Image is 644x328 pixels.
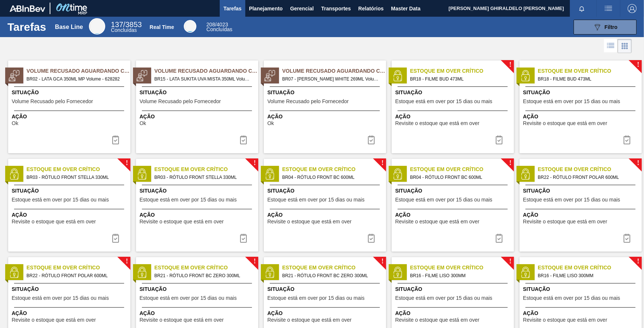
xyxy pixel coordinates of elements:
[111,135,120,144] img: icon-task-complete
[282,272,380,280] span: BR21 - RÓTULO FRONT BC ZERO 300ML
[206,22,215,27] span: 208
[206,26,232,32] span: Concluídas
[107,231,125,246] div: Completar tarefa: 30326431
[395,219,479,224] span: Revisite o estoque que está em over
[410,173,508,181] span: BR04 - RÓTULO FRONT BC 600ML
[282,165,386,173] span: Estoque em Over Crítico
[268,295,365,301] span: Estoque está em over por 15 dias ou mais
[239,234,248,243] img: icon-task complete
[155,272,252,280] span: BR21 - RÓTULO FRONT BC ZERO 300ML
[523,121,607,126] span: Revisite o estoque que está em over
[12,89,129,96] span: Situação
[490,132,508,147] button: icon-task complete
[637,62,639,68] span: !
[107,132,125,147] button: icon-task-complete
[618,39,632,53] div: Visão em Cards
[367,234,376,243] img: icon-task complete
[523,113,640,121] span: Ação
[111,22,142,33] div: Base Line
[520,70,531,81] img: status
[395,197,492,203] span: Estoque está em over por 15 dias ou mais
[136,168,147,180] img: status
[7,23,46,31] h1: Tarefas
[362,231,380,246] button: icon-task complete
[264,168,275,180] img: status
[253,160,256,166] span: !
[362,132,380,147] div: Completar tarefa: 30329318
[623,234,631,243] img: icon-task complete
[235,132,252,147] button: icon-task-complete
[618,132,636,147] div: Completar tarefa: 30326430
[570,3,594,14] button: Notificações
[126,259,128,264] span: !
[495,135,504,144] img: icon-task complete
[235,132,252,147] div: Completar tarefa: 30329317
[395,99,492,104] span: Estoque está em over por 15 dias ou mais
[290,4,314,13] span: Gerencial
[268,113,384,121] span: Ação
[523,211,640,219] span: Ação
[268,197,365,203] span: Estoque está em over por 15 dias ou mais
[523,309,640,317] span: Ação
[140,285,256,293] span: Situação
[381,259,384,264] span: !
[391,4,420,13] span: Master Data
[282,75,380,83] span: BR07 - LATA HOEGAARDEN WHITE 269ML Volume - 628386
[140,113,256,121] span: Ação
[358,4,384,13] span: Relatórios
[268,89,384,96] span: Situação
[367,135,376,144] img: icon-task-complete
[395,187,512,195] span: Situação
[268,317,352,323] span: Revisite o estoque que está em over
[12,113,129,121] span: Ação
[523,197,620,203] span: Estoque está em over por 15 dias ou mais
[509,259,511,264] span: !
[392,168,403,180] img: status
[618,132,636,147] button: icon-task complete
[637,160,639,166] span: !
[264,70,275,81] img: status
[111,27,137,33] span: Concluídas
[89,18,105,35] div: Base Line
[223,4,242,13] span: Tarefas
[538,173,636,181] span: BR22 - RÓTULO FRONT POLAR 600ML
[12,295,109,301] span: Estoque está em over por 15 dias ou mais
[155,165,258,173] span: Estoque em Over Crítico
[111,20,142,29] span: / 3853
[253,259,256,264] span: !
[395,211,512,219] span: Ação
[538,165,642,173] span: Estoque em Over Crítico
[155,264,258,272] span: Estoque em Over Crítico
[140,309,256,317] span: Ação
[235,231,252,246] div: Completar tarefa: 30326431
[140,99,221,104] span: Volume Recusado pelo Fornecedor
[107,231,125,246] button: icon-task complete
[140,197,237,203] span: Estoque está em over por 15 dias ou mais
[362,231,380,246] div: Completar tarefa: 30326432
[523,295,620,301] span: Estoque está em over por 15 dias ou mais
[27,165,130,173] span: Estoque em Over Crítico
[268,285,384,293] span: Situação
[12,219,96,224] span: Revisite o estoque que está em over
[27,272,125,280] span: BR22 - RÓTULO FRONT POLAR 600ML
[523,89,640,96] span: Situação
[27,173,125,181] span: BR03 - RÓTULO FRONT STELLA 330ML
[10,5,45,12] img: TNhmsLtSVTkK8tSr43FrP2fwEKptu5GPRR3wAAAABJRU5ErkJggg==
[604,39,618,53] div: Visão em Lista
[12,197,109,203] span: Estoque está em over por 15 dias ou mais
[140,89,256,96] span: Situação
[150,24,174,30] div: Real Time
[520,267,531,278] img: status
[27,67,130,75] span: Volume Recusado Aguardando Ciência
[523,187,640,195] span: Situação
[140,219,224,224] span: Revisite o estoque que está em over
[268,187,384,195] span: Situação
[136,70,147,81] img: status
[268,309,384,317] span: Ação
[410,264,514,272] span: Estoque em Over Crítico
[107,132,125,147] div: Completar tarefa: 30328469
[523,317,607,323] span: Revisite o estoque que está em over
[126,160,128,166] span: !
[605,24,618,30] span: Filtro
[12,121,19,126] span: Ok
